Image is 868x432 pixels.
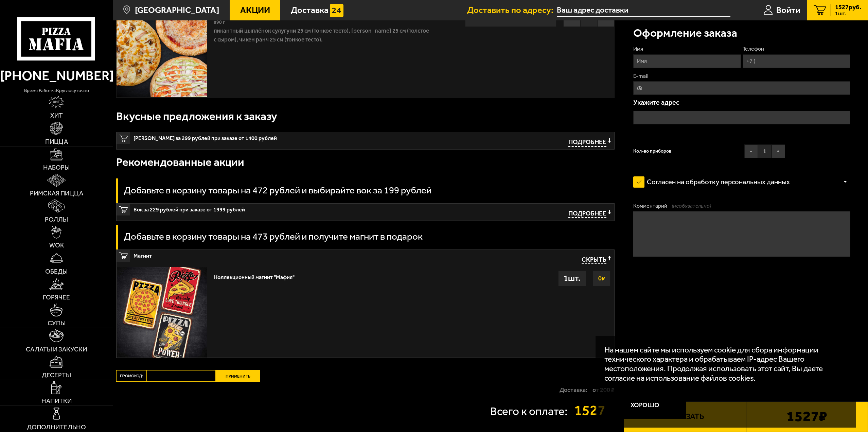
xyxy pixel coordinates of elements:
h3: Добавьте в корзину товары на 473 рублей и получите магнит в подарок [124,232,423,241]
span: 1 шт. [835,11,861,16]
h3: Добавьте в корзину товары на 472 рублей и выбирайте вок за 199 рублей [124,186,431,195]
span: Десерты [42,372,71,378]
h3: Вкусные предложения к заказу [116,110,277,122]
p: Пикантный цыплёнок сулугуни 25 см (тонкое тесто), [PERSON_NAME] 25 см (толстое с сыром), Чикен Ра... [214,26,430,44]
span: 890 г [214,19,225,25]
span: Супы [48,320,66,326]
span: Скрыть [582,256,606,264]
strong: 0 ₽ [597,272,607,285]
span: Пицца [45,138,68,145]
span: [GEOGRAPHIC_DATA] [135,6,219,15]
span: Напитки [41,398,72,404]
span: Салаты и закуски [26,346,87,352]
span: Горячее [43,294,70,300]
p: Доставка: [560,387,587,393]
p: Всего к оплате: [490,405,567,417]
button: Хорошо [604,392,686,419]
span: (необязательно) [672,202,711,210]
button: − [744,144,758,158]
div: Коллекционный магнит "Мафия" [214,271,295,280]
p: Укажите адрес [633,99,850,106]
span: [PERSON_NAME] за 299 рублей при заказе от 1400 рублей [134,132,432,141]
button: Подробнее [568,138,611,146]
button: Скрыть [582,256,611,264]
h3: Рекомендованные акции [116,156,244,168]
span: 1 [758,144,772,158]
label: Комментарий [633,202,850,210]
span: Доставка [291,6,329,15]
a: Коллекционный магнит "Мафия"0₽1шт. [117,267,614,358]
button: Подробнее [568,210,611,218]
span: Вок за 229 рублей при заказе от 1999 рублей [134,204,432,212]
span: Подробнее [568,210,606,218]
input: Имя [633,54,741,68]
span: Обеды [45,268,68,275]
span: Римская пицца [30,190,83,196]
input: +7 ( [743,54,850,68]
span: Акции [240,6,270,15]
button: + [772,144,785,158]
strong: от 200 ₽ [592,387,615,393]
div: 1 шт. [558,271,586,286]
strong: 1527 ₽ [574,403,615,418]
span: Магнит [134,250,432,259]
img: 15daf4d41897b9f0e9f617042186c801.svg [330,4,343,17]
input: @ [633,81,850,95]
input: Ваш адрес доставки [557,4,730,17]
button: Применить [216,370,260,382]
h3: Оформление заказа [633,27,737,38]
label: E-mail [633,72,850,80]
span: Войти [776,6,800,15]
label: Имя [633,45,741,53]
span: WOK [49,242,64,248]
span: Роллы [45,216,68,223]
span: Хит [50,112,63,119]
span: Дополнительно [27,424,86,430]
span: Подробнее [568,138,606,146]
span: Доставить по адресу: [467,6,557,15]
span: 1527 руб. [835,4,861,11]
label: Телефон [743,45,850,53]
p: На нашем сайте мы используем cookie для сбора информации технического характера и обрабатываем IP... [604,345,843,383]
span: Наборы [43,164,70,171]
label: Согласен на обработку персональных данных [633,173,799,191]
label: Промокод: [116,370,147,382]
span: Кол-во приборов [633,149,671,154]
